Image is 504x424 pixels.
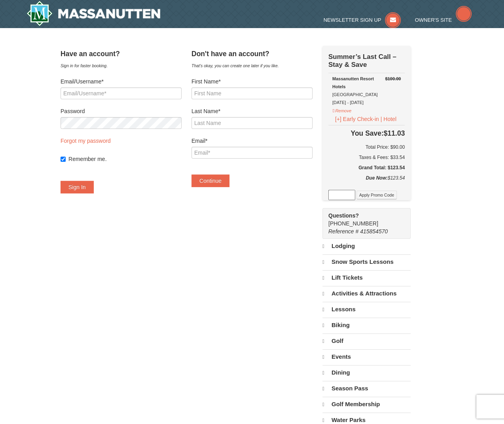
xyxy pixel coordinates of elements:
h4: Have an account? [61,50,182,58]
h6: Total Price: $90.00 [328,143,405,151]
span: You Save: [351,129,383,137]
button: Sign In [61,181,94,193]
a: Season Pass [322,381,411,396]
strong: Questions? [328,212,359,219]
div: $123.54 [328,174,405,190]
button: [+] Early Check-in | Hotel [332,115,399,123]
span: [PHONE_NUMBER] [328,212,396,227]
input: First Name [191,87,313,99]
a: Dining [322,365,411,380]
a: Lift Tickets [322,270,411,285]
a: Newsletter Sign Up [324,17,401,23]
h4: $11.03 [328,129,405,137]
span: Newsletter Sign Up [324,17,381,23]
label: Password [61,107,182,115]
a: Events [322,349,411,364]
a: Lessons [322,302,411,317]
label: Email* [191,137,313,145]
label: Last Name* [191,107,313,115]
a: Forgot my password [61,138,111,144]
button: Remove [332,105,352,115]
div: [GEOGRAPHIC_DATA] [DATE] - [DATE] [332,75,401,106]
a: Lodging [322,239,411,254]
a: Owner's Site [415,17,472,23]
strong: Due Now: [366,175,387,181]
a: Massanutten Resort [27,1,160,26]
button: Apply Promo Code [356,191,397,199]
img: Massanutten Resort Logo [27,1,160,26]
a: Biking [322,318,411,333]
span: 415854570 [360,228,388,235]
input: Email* [191,147,313,159]
label: Remember me. [68,155,182,163]
strong: Massanutten Resort Hotels [332,76,374,89]
h4: Don't have an account? [191,50,313,58]
label: Email/Username* [61,78,182,85]
div: That's okay, you can create one later if you like. [191,62,313,70]
label: First Name* [191,78,313,85]
a: Snow Sports Lessons [322,254,411,269]
span: Owner's Site [415,17,452,23]
strong: Summer’s Last Call – Stay & Save [328,53,396,68]
div: Sign in for faster booking. [61,62,182,70]
input: Email/Username* [61,87,182,99]
a: Golf [322,333,411,348]
div: Taxes & Fees: $33.54 [328,153,405,161]
a: Activities & Attractions [322,286,411,301]
button: Continue [191,174,229,187]
a: Golf Membership [322,397,411,412]
del: $100.00 [385,76,401,81]
h5: Grand Total: $123.54 [328,164,405,172]
span: Reference # [328,228,358,235]
input: Last Name [191,117,313,129]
